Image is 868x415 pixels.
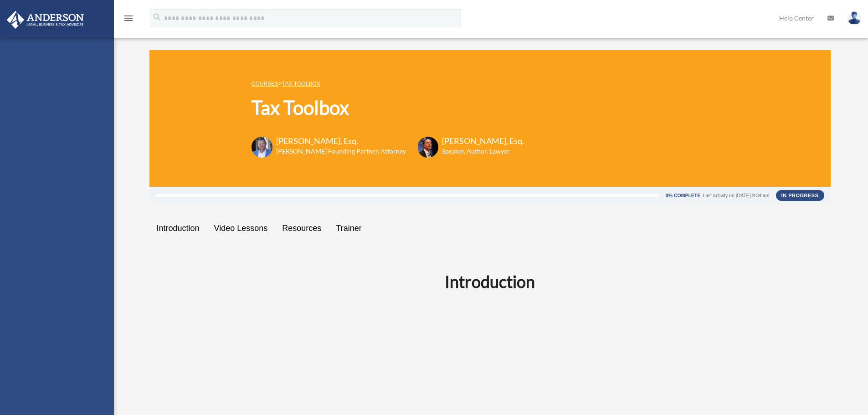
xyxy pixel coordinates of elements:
h2: Introduction [155,270,825,293]
img: Scott-Estill-Headshot.png [417,137,438,158]
img: Anderson Advisors Platinum Portal [4,11,87,29]
img: User Pic [847,11,861,25]
h6: [PERSON_NAME] Founding Partner, Attorney [276,147,406,156]
a: Trainer [329,215,369,241]
a: COURSES [252,81,278,87]
a: menu [123,16,134,24]
p: > [252,78,524,89]
img: Toby-circle-head.png [252,137,272,158]
h6: Speaker, Author, Lawyer [442,147,513,156]
h1: Tax Toolbox [252,94,524,121]
i: menu [123,13,134,24]
i: search [152,12,162,22]
div: 0% Complete [666,193,700,198]
a: Introduction [149,215,207,241]
h3: [PERSON_NAME], Esq. [442,135,524,147]
a: Resources [275,215,329,241]
div: Last activity on [DATE] 9:34 am [703,193,769,198]
a: Video Lessons [207,215,275,241]
a: Tax Toolbox [282,81,320,87]
h3: [PERSON_NAME], Esq. [276,135,406,147]
div: In Progress [776,190,824,201]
